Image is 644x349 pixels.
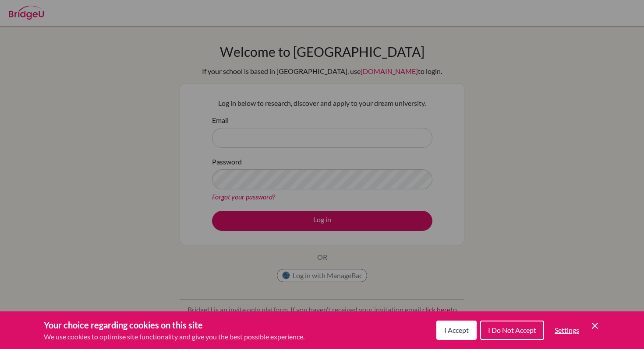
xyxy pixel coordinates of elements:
span: Settings [555,326,579,334]
button: Settings [548,321,586,339]
button: Save and close [590,321,600,331]
span: I Accept [444,326,469,334]
span: I Do Not Accept [488,326,536,334]
button: I Accept [436,321,477,340]
p: We use cookies to optimise site functionality and give you the best possible experience. [44,332,304,342]
button: I Do Not Accept [480,321,544,340]
h3: Your choice regarding cookies on this site [44,318,304,332]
